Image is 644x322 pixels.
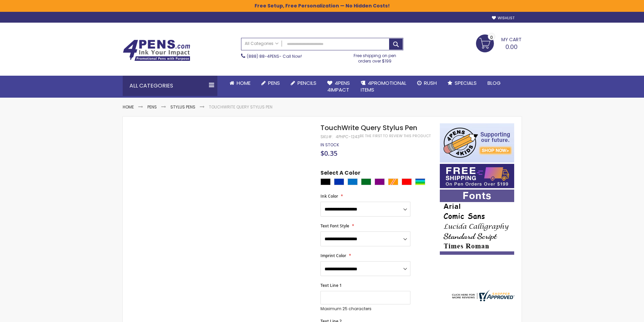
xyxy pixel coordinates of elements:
span: TouchWrite Query Stylus Pen [320,123,417,132]
a: 4pens.com certificate URL [450,297,515,303]
span: Pens [268,79,280,86]
span: Blog [487,79,501,86]
span: Pencils [297,79,316,86]
img: 4pens.com widget logo [450,290,515,301]
img: 4Pens Custom Pens and Promotional Products [123,40,190,61]
a: Pens [256,76,285,91]
a: Rush [412,76,442,91]
div: Purple [375,178,385,185]
a: All Categories [241,38,282,49]
span: $0.35 [320,149,337,158]
span: Ink Color [320,193,338,199]
li: TouchWrite Query Stylus Pen [209,104,272,110]
span: Text Font Style [320,223,349,229]
a: Stylus Pens [170,104,195,110]
div: Assorted [415,178,425,185]
div: Black [320,178,331,185]
img: Free shipping on orders over $199 [440,164,514,188]
a: Pens [147,104,157,110]
a: (888) 88-4PENS [247,53,279,59]
a: 0.00 0 [476,34,522,51]
div: Free shipping on pen orders over $199 [347,50,403,64]
a: Specials [442,76,482,91]
div: Green [361,178,371,185]
a: Wishlist [492,16,515,21]
img: font-personalization-examples [440,190,514,255]
span: All Categories [245,41,279,46]
span: Text Line 1 [320,282,342,288]
a: Blog [482,76,506,91]
a: Home [123,104,134,110]
a: Be the first to review this product [360,133,431,139]
span: Imprint Color [320,253,346,258]
span: 0 [490,34,493,41]
div: Blue [334,178,344,185]
div: Red [402,178,412,185]
span: Home [237,79,251,86]
a: 4Pens4impact [322,76,355,98]
img: 4pens 4 kids [440,123,514,163]
span: 0.00 [505,43,518,51]
strong: SKU [320,134,333,140]
span: 4Pens 4impact [327,79,350,93]
a: Home [224,76,256,91]
div: 4PHPC-1243 [336,134,360,140]
div: Availability [320,142,339,148]
div: All Categories [123,76,217,96]
span: - Call Now! [247,53,302,59]
a: 4PROMOTIONALITEMS [355,76,412,98]
span: In stock [320,142,339,148]
span: Specials [455,79,477,86]
span: Rush [424,79,437,86]
a: Pencils [285,76,322,91]
p: Maximum 25 characters [320,306,410,312]
div: Blue Light [348,178,358,185]
span: 4PROMOTIONAL ITEMS [361,79,406,93]
span: Select A Color [320,169,360,178]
